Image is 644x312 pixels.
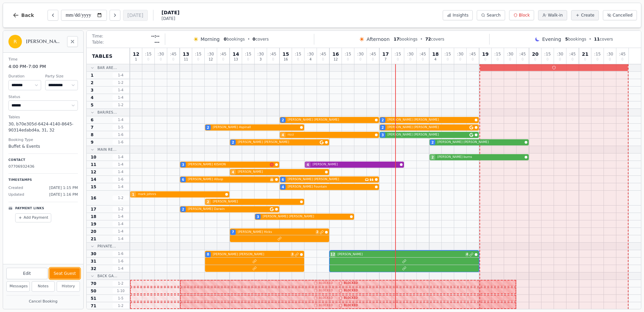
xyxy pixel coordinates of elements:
[220,52,226,56] span: : 45
[92,40,104,45] span: Table:
[282,133,284,138] span: 4
[571,10,599,20] button: Create
[113,184,129,189] span: 1 - 4
[21,13,34,18] span: Back
[419,52,426,56] span: : 45
[387,118,473,122] span: [PERSON_NAME] [PERSON_NAME]
[91,281,96,286] span: 70
[425,37,431,42] span: 72
[188,207,268,212] span: [PERSON_NAME] Darwin
[113,169,129,174] span: 1 - 4
[322,58,324,61] span: 0
[291,253,294,257] span: 3
[91,184,96,190] span: 15
[113,95,129,100] span: 1 - 4
[538,10,567,20] button: Walk-in
[565,37,568,42] span: 5
[113,281,129,286] span: 1 - 2
[382,118,384,123] span: 2
[207,125,209,130] span: 2
[307,52,314,56] span: : 30
[507,52,513,56] span: : 30
[263,214,349,219] span: [PERSON_NAME] [PERSON_NAME]
[484,58,486,61] span: 0
[113,73,129,78] span: 1 - 4
[370,177,374,182] svg: Customer message
[432,52,439,56] span: 18
[97,110,117,115] span: Bar/Res...
[422,58,424,61] span: 0
[182,177,184,182] span: 6
[110,10,120,21] button: Next day
[320,52,326,56] span: : 45
[594,37,600,42] span: 11
[387,133,468,137] span: [PERSON_NAME] [PERSON_NAME]
[91,195,96,201] span: 16
[270,52,276,56] span: : 45
[184,58,188,61] span: 11
[160,58,162,61] span: 0
[113,207,129,212] span: 1 - 2
[91,266,96,271] span: 32
[113,214,129,219] span: 1 - 4
[45,74,78,79] dt: Party Size
[113,221,129,226] span: 1 - 4
[459,58,461,61] span: 0
[26,38,63,45] h2: [PERSON_NAME]
[607,52,613,56] span: : 30
[132,192,135,197] span: 1
[91,236,96,242] span: 21
[407,52,413,56] span: : 30
[434,58,436,61] span: 4
[91,125,93,130] span: 7
[469,133,473,137] svg: Google booking
[457,52,463,56] span: : 30
[345,52,351,56] span: : 15
[465,253,469,257] span: 4
[295,52,301,56] span: : 15
[282,177,284,182] span: 6
[581,13,594,18] span: Create
[188,162,268,167] span: [PERSON_NAME] KISHON
[444,52,451,56] span: : 15
[170,52,176,56] span: : 45
[6,297,80,306] button: Cancel Booking
[154,40,159,45] span: ---
[188,177,268,182] span: [PERSON_NAME] Allsop
[67,36,78,47] button: Close
[182,162,184,167] span: 3
[172,58,174,61] span: 0
[232,170,234,175] span: 4
[532,52,538,56] span: 20
[509,58,511,61] span: 0
[147,58,149,61] span: 0
[584,58,586,61] span: 0
[8,74,41,79] dt: Duration
[565,37,586,42] span: bookings
[283,52,289,56] span: 15
[284,58,288,61] span: 16
[50,268,80,279] button: Seat Guest
[91,95,93,100] span: 4
[113,132,129,137] span: 1 - 6
[8,63,78,70] dd: 4:00 PM – 7:00 PM
[97,273,117,279] span: Back Ga...
[201,36,220,43] span: Morning
[443,10,473,20] button: Insights
[288,118,374,122] span: [PERSON_NAME] [PERSON_NAME]
[307,162,309,167] span: 4
[224,37,227,42] span: 0
[232,140,234,145] span: 2
[207,252,209,257] span: 8
[32,281,55,292] button: Notes
[113,288,129,293] span: 1 - 10
[48,10,58,21] button: Previous day
[397,58,399,61] span: 0
[594,52,601,56] span: : 15
[232,230,234,235] span: 7
[8,137,78,143] dt: Booking Type
[8,158,78,163] p: Contact
[91,80,93,86] span: 2
[247,37,250,42] span: •
[238,170,324,174] span: [PERSON_NAME]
